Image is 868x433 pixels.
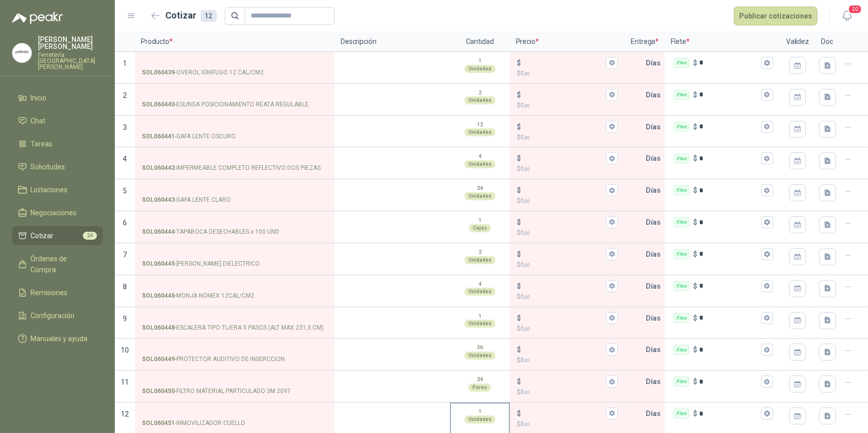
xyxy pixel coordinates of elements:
[761,248,773,260] button: Flex $
[693,249,697,260] p: $
[478,216,481,224] p: 1
[699,282,759,290] input: Flex $
[693,121,697,132] p: $
[520,229,530,236] span: 0
[699,123,759,130] input: Flex $
[517,196,618,206] p: $
[524,103,530,108] span: ,00
[38,52,103,70] p: Ferretería [GEOGRAPHIC_DATA][PERSON_NAME]
[520,421,530,428] span: 0
[12,283,103,302] a: Remisiones
[606,312,618,324] button: $$0,00
[761,280,773,292] button: Flex $
[142,163,321,173] p: - IMPERMEABLE COMPLETO REFLECTIVO DOS PIEZAS
[517,217,521,228] p: $
[517,356,618,365] p: $
[761,312,773,324] button: Flex $
[517,249,521,260] p: $
[646,85,665,105] p: Días
[674,313,689,323] div: Flex
[524,135,530,140] span: ,00
[464,416,495,424] div: Unidades
[699,378,759,386] input: Flex $
[674,249,689,259] div: Flex
[674,345,689,355] div: Flex
[478,280,481,288] p: 4
[646,180,665,200] p: Días
[31,138,53,149] span: Tareas
[31,115,46,126] span: Chat
[606,57,618,69] button: $$0,00
[524,294,530,300] span: ,00
[12,134,103,153] a: Tareas
[646,244,665,264] p: Días
[517,164,618,174] p: $
[606,376,618,388] button: $$0,00
[520,102,530,109] span: 0
[142,187,328,194] input: SOL060443-GAFA LENTE CLARO
[606,280,618,292] button: $$0,00
[520,357,530,364] span: 0
[517,69,618,78] p: $
[12,306,103,325] a: Configuración
[469,224,491,232] div: Cajas
[142,123,328,131] input: SOL060441-GAFA LENTE OSCURO
[478,89,481,97] p: 2
[478,248,481,256] p: 2
[142,68,264,77] p: - OVEROL IGNIFUGO 12 CAL/CM2
[477,376,483,384] p: 24
[606,248,618,260] button: $$0,00
[523,155,604,162] input: $$0,00
[478,152,481,160] p: 4
[524,422,530,427] span: ,00
[31,310,75,321] span: Configuración
[520,293,530,300] span: 0
[524,198,530,204] span: ,00
[761,216,773,228] button: Flex $
[166,8,217,22] h2: Cotizar
[123,187,127,195] span: 5
[142,100,309,109] p: - ESLINGA POSICIONAMIENTO REATA REGULABLE
[142,355,175,364] strong: SOL060449
[761,184,773,196] button: Flex $
[523,91,604,98] input: $$0,00
[606,121,618,133] button: $$0,00
[142,195,231,205] p: - GAFA LENTE CLARO
[468,384,491,392] div: Pares
[142,100,175,109] strong: SOL060440
[674,90,689,100] div: Flex
[477,121,483,129] p: 12
[31,253,93,275] span: Órdenes de Compra
[838,7,856,25] button: 20
[142,155,328,162] input: SOL060442-IMPERMEABLE COMPLETO REFLECTIVO DOS PIEZAS
[761,89,773,101] button: Flex $
[31,230,54,241] span: Cotizar
[699,59,759,66] input: Flex $
[121,346,129,354] span: 10
[523,410,604,418] input: $$0,00
[606,216,618,228] button: $$0,00
[31,333,88,344] span: Manuales y ayuda
[699,219,759,226] input: Flex $
[517,281,521,292] p: $
[123,283,127,291] span: 8
[665,32,780,52] p: Flete
[142,346,328,354] input: SOL060449-PROTECTOR AUDITIVO DE INSERCCION
[646,276,665,296] p: Días
[523,219,604,226] input: $$0,00
[693,344,697,355] p: $
[761,376,773,388] button: Flex $
[517,292,618,302] p: $
[524,262,530,268] span: ,00
[135,32,335,52] p: Producto
[520,261,530,268] span: 0
[646,308,665,328] p: Días
[646,404,665,424] p: Días
[477,184,483,192] p: 24
[142,259,175,269] strong: SOL060445
[693,408,697,419] p: $
[693,89,697,100] p: $
[464,352,495,360] div: Unidades
[517,420,618,429] p: $
[517,133,618,142] p: $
